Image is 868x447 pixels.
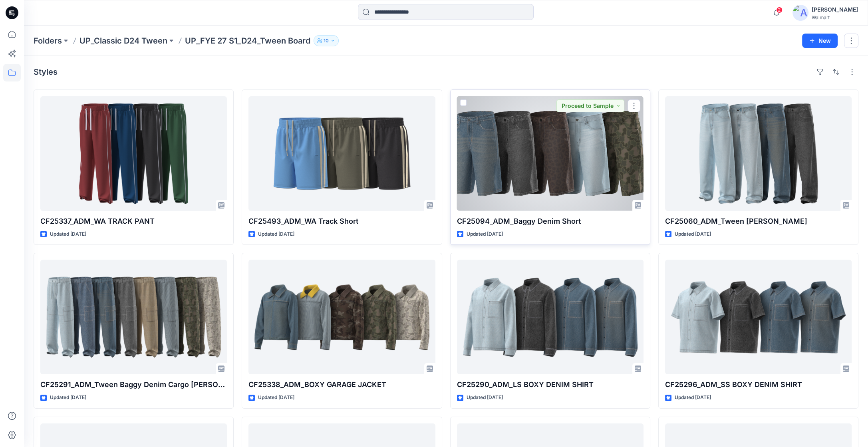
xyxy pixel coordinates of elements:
a: CF25493_ADM_WA Track Short [248,96,435,211]
a: UP_Classic D24 Tween [79,35,167,46]
p: Updated [DATE] [50,230,86,238]
p: Updated [DATE] [50,393,86,402]
p: Updated [DATE] [467,230,503,238]
p: Updated [DATE] [675,393,711,402]
p: CF25296_ADM_SS BOXY DENIM SHIRT [665,379,852,390]
span: 2 [776,7,783,13]
p: 10 [324,36,329,45]
p: CF25291_ADM_Tween Baggy Denim Cargo [PERSON_NAME] [40,379,227,390]
p: CF25094_ADM_Baggy Denim Short [457,216,644,227]
a: Folders [34,35,62,46]
h4: Styles [34,67,58,77]
button: New [802,34,838,48]
p: CF25338_ADM_BOXY GARAGE JACKET [248,379,435,390]
p: CF25337_ADM_WA TRACK PANT [40,216,227,227]
p: Updated [DATE] [675,230,711,238]
p: CF25290_ADM_LS BOXY DENIM SHIRT [457,379,644,390]
p: Updated [DATE] [258,230,294,238]
a: CF25337_ADM_WA TRACK PANT [40,96,227,211]
p: Updated [DATE] [258,393,294,402]
a: CF25060_ADM_Tween Baggy Denim Jeans [665,96,852,211]
div: Walmart [812,14,858,20]
a: CF25291_ADM_Tween Baggy Denim Cargo Jean [40,260,227,374]
a: CF25338_ADM_BOXY GARAGE JACKET [248,260,435,374]
img: avatar [793,5,808,21]
p: UP_FYE 27 S1_D24_Tween Board [185,35,310,46]
a: CF25296_ADM_SS BOXY DENIM SHIRT [665,260,852,374]
a: CF25094_ADM_Baggy Denim Short [457,96,644,211]
p: Updated [DATE] [467,393,503,402]
button: 10 [314,35,339,46]
p: CF25060_ADM_Tween [PERSON_NAME] [665,216,852,227]
div: [PERSON_NAME] [812,5,858,14]
a: CF25290_ADM_LS BOXY DENIM SHIRT [457,260,644,374]
p: CF25493_ADM_WA Track Short [248,216,435,227]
